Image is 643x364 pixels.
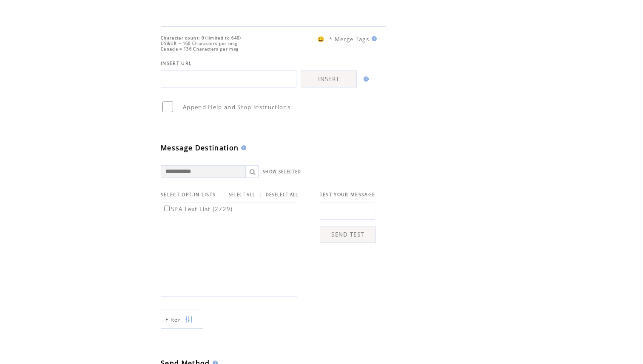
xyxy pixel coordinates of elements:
[317,35,325,43] span: 😀
[161,143,239,152] span: Message Destination
[369,36,377,41] img: help.gif
[161,46,239,52] span: Canada = 136 Characters per msg
[229,192,255,198] a: SELECT ALL
[266,192,299,198] a: DESELECT ALL
[161,41,238,46] span: US&UK = 160 Characters per msg
[263,169,301,175] a: SHOW SELECTED
[183,103,290,111] span: Append Help and Stop instructions
[239,145,246,150] img: help.gif
[164,206,170,211] input: SPA Text List (2729)
[161,310,203,329] a: Filter
[301,71,357,87] a: INSERT
[361,76,369,82] img: help.gif
[161,60,192,66] span: INSERT URL
[165,316,181,323] span: Show filters
[320,226,376,243] a: SEND TEST
[185,310,193,329] img: filters.png
[162,205,233,213] label: SPA Text List (2729)
[329,35,369,43] span: * Merge Tags
[320,192,376,198] span: TEST YOUR MESSAGE
[161,35,242,41] span: Character count: 0 (limited to 640)
[161,192,216,198] span: SELECT OPT-IN LISTS
[259,191,262,198] span: |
